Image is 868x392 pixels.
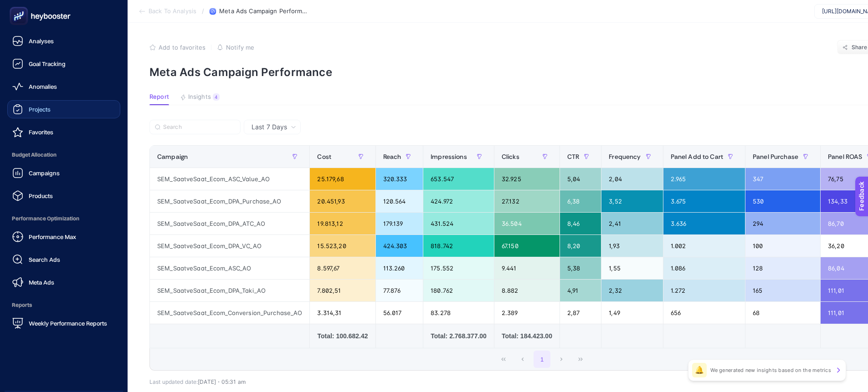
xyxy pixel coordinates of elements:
div: 113.260 [376,257,423,279]
div: 15.523,20 [310,235,375,257]
div: 19.813,12 [310,213,375,234]
span: Clicks [502,153,519,160]
div: 128 [745,257,820,279]
div: 68 [745,302,820,324]
span: Meta Ads Campaign Performance [219,8,310,15]
span: Weekly Performance Reports [29,320,107,327]
div: 3.314,31 [310,302,375,324]
span: Favorites [29,128,53,136]
span: Reach [383,153,401,160]
div: Total: 2.768.377.00 [431,331,487,341]
span: CTR [567,153,579,160]
div: 294 [745,213,820,234]
span: Anomalies [29,83,57,90]
p: We generated new insights based on the metrics [710,367,831,374]
div: SEM_SaatveSaat_Ecom_DPA_VC_AO [150,235,309,257]
div: 20.451,93 [310,190,375,212]
span: Last 7 Days [252,122,287,132]
span: Goal Tracking [29,60,66,67]
div: 1.002 [663,235,745,257]
div: SEM_SaatveSaat_Ecom_Conversion_Purchase_AO [150,302,309,324]
a: Campaigns [7,164,120,182]
div: 8,46 [560,213,601,234]
span: Last updated date: [149,378,198,385]
div: 2,41 [601,213,663,234]
div: 1.272 [663,280,745,301]
div: 120.564 [376,190,423,212]
div: 1,55 [601,257,663,279]
div: 656 [663,302,745,324]
div: Total: 184.423.00 [502,331,552,341]
div: 1,49 [601,302,663,324]
div: 7.802,51 [310,280,375,301]
div: 2,32 [601,280,663,301]
span: Panel Purchase [753,153,798,160]
span: Insights [188,93,211,101]
div: 175.552 [423,257,494,279]
div: SEM_SaatveSaat_Ecom_ASC_AO [150,257,309,279]
span: Notify me [226,44,254,51]
div: SEM_SaatveSaat_Ecom_ASC_Value_AO [150,168,309,190]
span: Performance Max [29,233,76,240]
div: 2,04 [601,168,663,190]
div: 25.179,68 [310,168,375,190]
div: 2.389 [494,302,560,324]
a: Meta Ads [7,273,120,291]
span: [DATE]・05:31 am [198,378,246,385]
div: 431.524 [423,213,494,234]
span: / [202,7,204,15]
input: Search [163,124,235,131]
div: 5,04 [560,168,601,190]
span: Reports [7,296,120,314]
div: SEM_SaatveSaat_Ecom_DPA_ATC_AO [150,213,309,234]
span: Panel Add to Cart [671,153,723,160]
a: Products [7,187,120,205]
div: 77.876 [376,280,423,301]
a: Favorites [7,123,120,141]
div: 2.965 [663,168,745,190]
div: 6,38 [560,190,601,212]
a: Projects [7,100,120,118]
div: 9.441 [494,257,560,279]
span: Products [29,192,53,199]
span: Panel ROAS [828,153,862,160]
div: 180.762 [423,280,494,301]
div: 83.278 [423,302,494,324]
a: Goal Tracking [7,55,120,73]
span: Impressions [431,153,467,160]
div: 4 [213,93,220,101]
span: Add to favorites [159,44,205,51]
div: 32.925 [494,168,560,190]
div: 5,38 [560,257,601,279]
div: 8.597,67 [310,257,375,279]
a: Anomalies [7,77,120,96]
span: Feedback [5,3,35,10]
div: 56.017 [376,302,423,324]
div: 165 [745,280,820,301]
div: 8,20 [560,235,601,257]
span: Budget Allocation [7,146,120,164]
div: SEM_SaatveSaat_Ecom_DPA_Taki_AO [150,280,309,301]
div: SEM_SaatveSaat_Ecom_DPA_Purchase_AO [150,190,309,212]
a: Performance Max [7,228,120,246]
div: 179.139 [376,213,423,234]
span: Campaign [157,153,188,160]
div: 818.742 [423,235,494,257]
span: Frequency [609,153,641,160]
div: 36.504 [494,213,560,234]
span: Projects [29,106,51,113]
div: 2,87 [560,302,601,324]
span: Meta Ads [29,279,54,286]
div: 4,91 [560,280,601,301]
a: Weekly Performance Reports [7,314,120,332]
div: 🔔 [692,363,707,377]
div: 530 [745,190,820,212]
div: 1.086 [663,257,745,279]
div: 8.882 [494,280,560,301]
span: Campaigns [29,169,60,177]
div: 424.972 [423,190,494,212]
span: Analyses [29,37,54,45]
button: Notify me [217,44,254,51]
div: 3.636 [663,213,745,234]
a: Analyses [7,32,120,50]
